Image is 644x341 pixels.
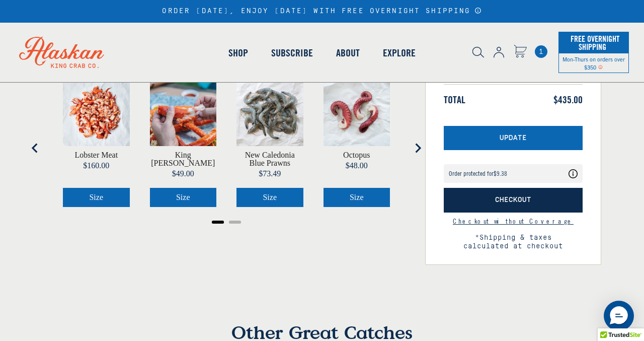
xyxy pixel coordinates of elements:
[74,151,118,159] a: View Lobster Meat
[444,94,465,106] span: Total
[444,126,583,151] button: Update
[598,63,603,71] span: Shipping Notice Icon
[449,170,507,177] div: Order protected for $9.38
[474,7,482,14] a: Announcement Bar Modal
[217,24,260,82] a: Shop
[324,188,390,207] button: Select Octopus size
[535,45,547,58] a: Cart
[89,193,103,201] span: Size
[313,69,400,217] div: product
[535,45,547,58] span: 1
[25,138,45,158] button: Go to last slide
[236,188,303,207] button: Select New Caledonia Blue Prawns size
[150,151,217,167] a: View King Crab Knuckles
[325,24,371,82] a: About
[408,138,428,158] button: Next slide
[444,225,583,251] span: *Shipping & taxes calculated at checkout
[495,196,531,204] span: Checkout
[150,188,217,207] button: Select King Crab Knuckles size
[236,79,303,146] img: Caledonia blue prawns on parchment paper
[553,94,583,106] span: $435.00
[263,193,277,201] span: Size
[444,159,583,188] div: route shipping protection selector element
[371,24,427,82] a: Explore
[324,79,390,146] img: Octopus on parchment paper.
[226,69,313,217] div: product
[43,217,410,225] ul: Select a slide to show
[172,169,194,178] span: $49.00
[236,151,303,167] a: View New Caledonia Blue Prawns
[150,79,217,146] img: King Crab Knuckles
[444,188,583,213] button: Checkout with Shipping Protection included for an additional fee as listed above
[63,79,130,146] img: Pre-cooked, prepared lobster meat on butcher paper
[350,193,364,201] span: Size
[444,164,583,183] div: Coverage Options
[63,188,130,207] button: Select Lobster Meat size
[140,69,227,217] div: product
[500,134,527,143] span: Update
[229,221,241,224] button: Go to page 2
[343,151,370,159] a: View Octopus
[453,217,574,226] a: Continue to checkout without Shipping Protection
[494,47,504,58] img: account
[472,47,484,58] img: search
[162,7,481,16] div: ORDER [DATE], ENJOY [DATE] WITH FREE OVERNIGHT SHIPPING
[604,301,634,331] div: Messenger Dummy Widget
[53,69,140,217] div: product
[260,24,325,82] a: Subscribe
[562,55,625,71] span: Mon-Thurs on orders over $350
[346,161,368,170] span: $48.00
[568,31,619,54] span: Free Overnight Shipping
[5,23,118,82] img: Alaskan King Crab Co. logo
[176,193,190,201] span: Size
[259,169,281,178] span: $73.49
[514,45,527,59] a: Cart
[212,221,224,224] button: Go to page 1
[83,161,109,170] span: $160.00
